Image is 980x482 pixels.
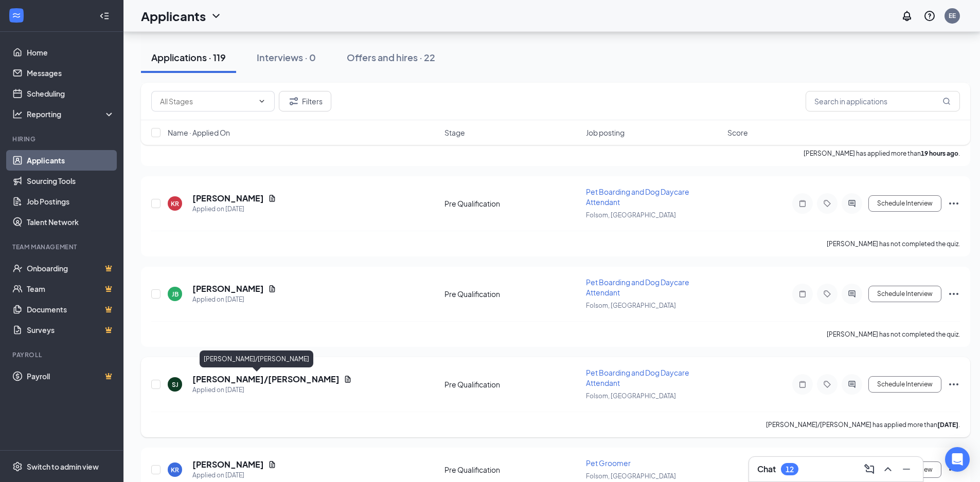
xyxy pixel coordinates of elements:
[766,420,960,429] p: [PERSON_NAME]/[PERSON_NAME] has applied more than .
[821,199,833,208] svg: Tag
[257,51,316,64] div: Interviews · 0
[861,461,878,477] button: ComposeMessage
[586,392,676,400] span: Folsom, [GEOGRAPHIC_DATA]
[27,461,99,472] div: Switch to admin view
[268,285,276,293] svg: Document
[444,198,580,209] div: Pre Qualification
[900,463,913,475] svg: Minimize
[586,211,676,219] span: Folsom, [GEOGRAPHIC_DATA]
[942,97,951,105] svg: MagnifyingGlass
[192,385,352,395] div: Applied on [DATE]
[172,290,179,299] div: JB
[846,380,858,388] svg: ActiveChat
[27,150,115,171] a: Applicants
[868,195,941,212] button: Schedule Interview
[27,191,115,212] a: Job Postings
[171,466,179,474] div: KR
[279,91,331,112] button: Filter Filters
[444,379,580,390] div: Pre Qualification
[27,42,115,63] a: Home
[192,294,276,305] div: Applied on [DATE]
[151,51,226,64] div: Applications · 119
[846,199,858,208] svg: ActiveChat
[172,380,179,389] div: SJ
[586,187,689,207] span: Pet Boarding and Dog Daycare Attendant
[948,288,960,300] svg: Ellipses
[27,171,115,191] a: Sourcing Tools
[192,283,264,294] h5: [PERSON_NAME]
[586,302,676,309] span: Folsom, [GEOGRAPHIC_DATA]
[586,277,689,297] span: Pet Boarding and Dog Daycare Attendant
[586,472,676,480] span: Folsom, [GEOGRAPHIC_DATA]
[444,127,465,138] span: Stage
[192,204,276,214] div: Applied on [DATE]
[192,193,264,204] h5: [PERSON_NAME]
[868,286,941,302] button: Schedule Interview
[27,320,115,340] a: SurveysCrown
[27,299,115,320] a: DocumentsCrown
[27,212,115,232] a: Talent Network
[796,380,809,388] svg: Note
[757,464,776,475] h3: Chat
[11,10,22,21] svg: WorkstreamLogo
[806,91,960,112] input: Search in applications
[258,97,266,105] svg: ChevronDown
[27,366,115,386] a: PayrollCrown
[444,289,580,299] div: Pre Qualification
[168,127,230,138] span: Name · Applied On
[727,127,748,138] span: Score
[949,11,956,20] div: EE
[160,96,254,107] input: All Stages
[945,447,970,472] div: Open Intercom Messenger
[821,380,833,388] svg: Tag
[12,109,23,119] svg: Analysis
[171,199,179,208] div: KR
[27,279,115,299] a: TeamCrown
[99,11,110,21] svg: Collapse
[27,258,115,279] a: OnboardingCrown
[937,421,958,429] b: [DATE]
[923,10,936,22] svg: QuestionInfo
[880,461,896,477] button: ChevronUp
[586,458,631,468] span: Pet Groomer
[347,51,435,64] div: Offers and hires · 22
[444,465,580,475] div: Pre Qualification
[948,197,960,210] svg: Ellipses
[141,7,206,25] h1: Applicants
[882,463,894,475] svg: ChevronUp
[200,350,313,367] div: [PERSON_NAME]/[PERSON_NAME]
[27,63,115,83] a: Messages
[12,350,113,359] div: Payroll
[868,376,941,393] button: Schedule Interview
[898,461,915,477] button: Minimize
[12,135,113,143] div: Hiring
[586,368,689,387] span: Pet Boarding and Dog Daycare Attendant
[796,290,809,298] svg: Note
[268,460,276,469] svg: Document
[827,330,960,339] p: [PERSON_NAME] has not completed the quiz.
[12,243,113,251] div: Team Management
[901,10,913,22] svg: Notifications
[192,459,264,470] h5: [PERSON_NAME]
[27,109,115,119] div: Reporting
[27,83,115,104] a: Scheduling
[948,378,960,391] svg: Ellipses
[344,375,352,383] svg: Document
[796,199,809,208] svg: Note
[846,290,858,298] svg: ActiveChat
[863,463,876,475] svg: ComposeMessage
[210,10,222,22] svg: ChevronDown
[268,194,276,202] svg: Document
[827,239,960,248] p: [PERSON_NAME] has not completed the quiz.
[288,95,300,107] svg: Filter
[786,465,794,474] div: 12
[192,374,340,385] h5: [PERSON_NAME]/[PERSON_NAME]
[192,470,276,480] div: Applied on [DATE]
[12,461,23,472] svg: Settings
[586,127,625,138] span: Job posting
[821,290,833,298] svg: Tag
